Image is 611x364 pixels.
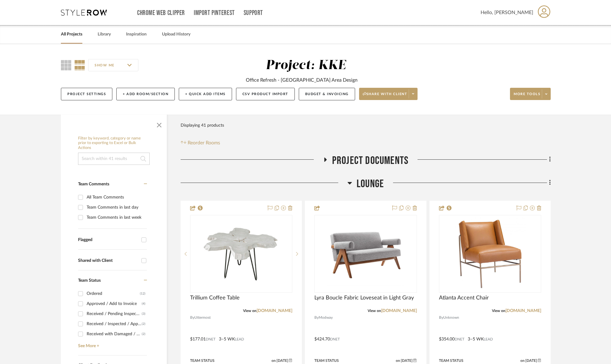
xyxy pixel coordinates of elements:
[314,358,339,363] div: Team Status
[266,59,346,72] div: Project: KKE
[142,329,145,339] div: (2)
[244,10,263,16] a: Support
[455,216,526,292] img: Atlanta Accent Chair
[492,309,505,313] span: View on
[194,315,211,321] span: Uttermost
[194,10,235,16] a: Import Pinterest
[359,88,418,100] button: Share with client
[78,237,138,243] div: Flagged
[396,359,400,362] span: on
[87,192,145,202] div: All Team Comments
[87,289,140,299] div: Ordered
[181,119,224,132] div: Displaying 41 products
[505,309,541,313] a: [DOMAIN_NAME]
[61,88,112,100] button: Project Settings
[400,358,413,363] span: [DATE]
[142,299,145,309] div: (4)
[140,289,145,299] div: (12)
[61,30,82,39] a: All Projects
[142,309,145,319] div: (3)
[439,358,463,363] div: Team Status
[368,309,381,313] span: View on
[181,139,220,147] button: Reorder Rooms
[190,358,215,363] div: Team Status
[481,9,533,16] span: Hello, [PERSON_NAME]
[78,258,138,263] div: Shared with Client
[137,10,185,16] a: Chrome Web Clipper
[142,319,145,329] div: (2)
[87,202,145,212] div: Team Comments in last day
[116,88,175,100] button: + Add Room/Section
[87,309,142,319] div: Received / Pending Inspection
[179,88,232,100] button: + Quick Add Items
[98,30,111,39] a: Library
[314,295,414,301] span: Lyra Boucle Fabric Loveseat in Light Gray
[439,295,489,301] span: Atlanta Accent Chair
[162,30,190,39] a: Upload History
[78,153,150,165] input: Search within 41 results
[510,88,551,100] button: More tools
[276,358,289,363] span: [DATE]
[525,358,538,363] span: [DATE]
[257,309,292,313] a: [DOMAIN_NAME]
[153,118,165,130] button: Close
[236,88,295,100] button: CSV Product Import
[299,88,355,100] button: Budget & Invoicing
[126,30,147,39] a: Inspiration
[314,315,319,321] span: By
[439,315,443,321] span: By
[520,359,525,362] span: on
[190,315,194,321] span: By
[319,315,333,321] span: Modway
[363,92,407,101] span: Share with client
[357,177,384,191] span: Lounge
[188,139,220,147] span: Reorder Rooms
[87,319,142,329] div: Received / Inspected / Approved
[78,278,101,283] span: Team Status
[87,329,142,339] div: Received with Damaged / Awaiting Vendor Response
[272,359,276,362] span: on
[381,309,417,313] a: [DOMAIN_NAME]
[87,213,145,222] div: Team Comments in last week
[78,182,109,186] span: Team Comments
[514,92,540,101] span: More tools
[203,216,279,292] img: Trillium Coffee Table
[443,315,459,321] span: Unknown
[77,339,147,349] a: See More +
[78,136,150,150] h6: Filter by keyword, category or name prior to exporting to Excel or Bulk Actions
[246,76,358,84] div: Office Refresh - [GEOGRAPHIC_DATA] Area Design
[243,309,257,313] span: View on
[87,299,142,309] div: Approved / Add to Invoice
[332,154,408,167] span: PROJECT DOCUMENTS
[190,295,240,301] span: Trillium Coffee Table
[327,216,404,292] img: Lyra Boucle Fabric Loveseat in Light Gray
